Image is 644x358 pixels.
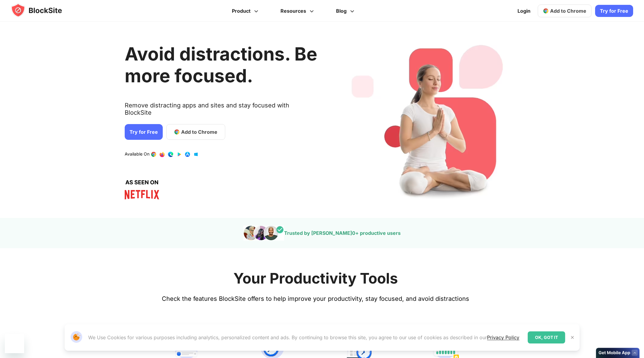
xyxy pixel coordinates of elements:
span: Add to Chrome [550,8,586,14]
span: 0 [352,230,355,236]
a: Privacy Policy [487,334,519,340]
img: chrome-icon.svg [543,8,549,14]
img: pepole images [243,225,284,241]
a: Try for Free [125,124,163,140]
iframe: Button to launch messaging window [5,334,24,353]
h1: Avoid distractions. Be more focused. [125,43,317,87]
div: OK, GOT IT [528,331,565,343]
a: Add to Chrome [166,124,225,140]
text: Remove distracting apps and sites and stay focused with BlockSite [125,102,317,121]
button: Close [569,333,576,341]
a: Login [514,4,534,18]
img: blocksite-icon.5d769676.svg [11,3,74,18]
text: Check the features BlockSite offers to help improve your productivity, stay focused, and avoid di... [162,295,469,302]
a: Try for Free [595,5,633,17]
a: Add to Chrome [538,5,591,17]
h2: Your Productivity Tools [233,269,398,287]
p: We Use Cookies for various purposes including analytics, personalized content and ads. By continu... [88,334,519,341]
text: Available On [125,151,149,157]
text: Trusted by [PERSON_NAME] + productive users [284,230,401,236]
span: Add to Chrome [181,128,217,136]
img: Close [570,335,575,340]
